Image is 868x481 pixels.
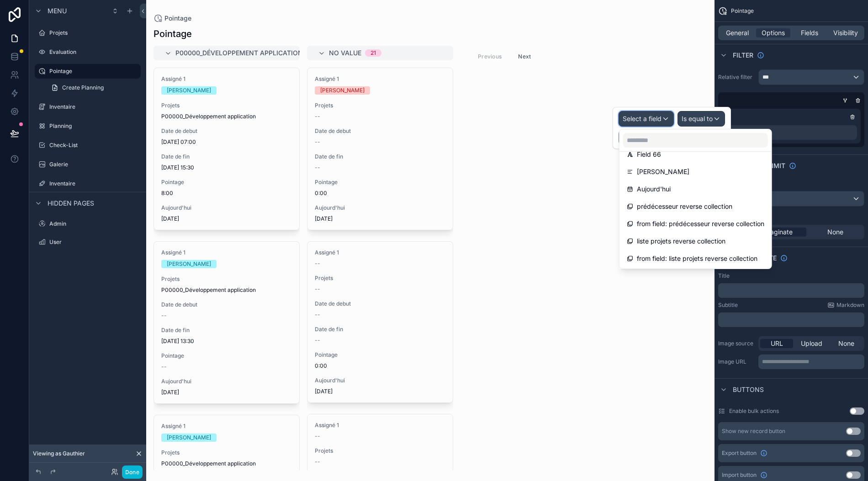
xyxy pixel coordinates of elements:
span: URL [771,339,783,348]
span: Assigné 1 [315,75,445,83]
span: -- [161,363,167,370]
span: Hidden pages [48,199,94,208]
span: Date de debut [161,127,292,135]
span: Date de fin [315,326,445,333]
label: Inventaire [49,103,139,111]
span: -- [315,337,320,344]
a: Assigné 1[PERSON_NAME]ProjetsP00000_Développement applicationDate de debut[DATE] 07:00Date de fin... [153,68,300,230]
span: P00000_Développement application [161,113,292,120]
div: Show new record button [722,428,785,435]
span: Date de fin [161,327,292,334]
button: Done [122,465,143,479]
span: Assigné 1 [161,249,292,256]
span: Aujourd'hui [161,204,292,211]
span: prédécesseur reverse collection [637,201,732,212]
span: General [726,28,749,37]
span: -- [161,312,167,319]
span: Assigné 1 [161,75,292,83]
label: Planning [49,122,139,130]
a: Assigné 1[PERSON_NAME]Projets--Date de debut--Date de fin--Pointage0:00Aujourd'hui[DATE] [307,68,453,230]
span: Date de debut [315,300,445,307]
div: [PERSON_NAME] [320,86,365,95]
span: Date de fin [161,153,292,160]
span: Menu [48,6,67,16]
a: Admin [35,217,141,231]
span: Projets [315,447,445,455]
span: Pointage [164,14,191,23]
span: Export button [722,449,757,457]
span: Projets [315,102,445,109]
label: Image source [718,340,755,347]
span: [DATE] [315,388,445,395]
span: Pointage [315,179,445,186]
span: Projets [161,275,292,283]
span: P00000_Développement application [161,460,292,467]
a: Create Planning [46,80,141,95]
div: scrollable content [758,354,864,369]
a: Pointage [153,14,191,23]
span: -- [315,285,320,293]
span: Pointage [161,352,292,359]
span: -- [315,458,320,465]
span: Aujourd'hui [637,184,671,195]
span: Upload [801,339,822,348]
label: Evaluation [49,48,139,56]
a: Assigné 1[PERSON_NAME]ProjetsP00000_Développement applicationDate de debut--Date de fin[DATE] 13:... [153,241,300,404]
span: liste projets reverse collection [637,236,725,247]
label: Subtitle [718,301,738,309]
span: 8:00 [161,190,292,197]
div: scrollable content [718,312,864,327]
span: None [827,227,843,237]
span: No value [329,48,361,58]
span: [DATE] 15:30 [161,164,292,171]
a: User [35,235,141,249]
span: Date de fin [315,153,445,160]
a: Check-List [35,138,141,153]
span: Visibility [833,28,858,37]
span: Field 66 [637,149,661,160]
span: Create Planning [62,84,104,91]
a: Evaluation [35,45,141,59]
span: [DATE] 07:00 [161,138,292,146]
span: None [838,339,854,348]
div: [PERSON_NAME] [167,433,211,442]
h1: Pointage [153,27,192,40]
a: Pointage [35,64,141,79]
div: 21 [370,49,376,57]
label: Admin [49,220,139,227]
span: from field: liste projets reverse collection [637,253,757,264]
span: Pointage [161,179,292,186]
a: Inventaire [35,176,141,191]
button: Next [512,49,537,63]
span: Paginate [766,227,793,237]
span: -- [315,311,320,318]
label: Image URL [718,358,755,365]
a: Markdown [827,301,864,309]
span: Markdown [836,301,864,309]
label: User [49,238,139,246]
span: Projets [161,102,292,109]
span: Buttons [733,385,764,394]
label: Inventaire [49,180,139,187]
label: Title [718,272,730,280]
span: 0:00 [315,362,445,370]
span: -- [315,260,320,267]
label: Relative filter [718,74,755,81]
span: Pointage [315,351,445,359]
span: Projets [315,275,445,282]
span: Options [762,28,785,37]
label: Check-List [49,142,139,149]
a: Inventaire [35,100,141,114]
span: -- [315,164,320,171]
span: P00000_Développement application [175,48,303,58]
span: from field: prédécesseur reverse collection [637,218,764,229]
span: Projets [161,449,292,456]
span: Aujourd'hui [315,204,445,211]
span: Assigné 1 [315,249,445,256]
a: Projets [35,26,141,40]
span: [DATE] 13:30 [161,338,292,345]
span: -- [315,433,320,440]
div: scrollable content [718,283,864,298]
button: Projets: A -> Z [718,191,864,206]
span: Assigné 1 [161,423,292,430]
